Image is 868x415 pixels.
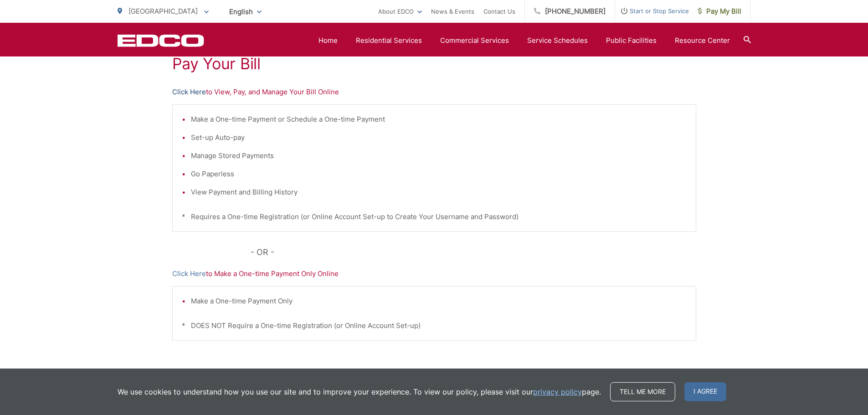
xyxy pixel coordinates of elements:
[318,35,338,46] a: Home
[118,386,601,397] p: We use cookies to understand how you use our site and to improve your experience. To view our pol...
[684,382,726,401] span: I agree
[251,246,696,259] p: - OR -
[191,187,687,198] li: View Payment and Billing History
[172,55,696,73] h1: Pay Your Bill
[172,87,206,97] a: Click Here
[222,4,268,20] span: English
[440,35,509,46] a: Commercial Services
[191,150,687,161] li: Manage Stored Payments
[527,35,588,46] a: Service Schedules
[172,87,696,97] p: to View, Pay, and Manage Your Bill Online
[610,382,675,401] a: Tell me more
[172,268,696,279] p: to Make a One-time Payment Only Online
[606,35,657,46] a: Public Facilities
[431,6,474,17] a: News & Events
[533,386,582,397] a: privacy policy
[182,211,687,222] p: * Requires a One-time Registration (or Online Account Set-up to Create Your Username and Password)
[172,268,206,279] a: Click Here
[356,35,422,46] a: Residential Services
[128,7,198,15] span: [GEOGRAPHIC_DATA]
[675,35,730,46] a: Resource Center
[483,6,515,17] a: Contact Us
[118,34,204,47] a: EDCD logo. Return to the homepage.
[698,6,741,17] span: Pay My Bill
[191,296,687,307] li: Make a One-time Payment Only
[378,6,422,17] a: About EDCO
[182,320,687,331] p: * DOES NOT Require a One-time Registration (or Online Account Set-up)
[191,114,687,125] li: Make a One-time Payment or Schedule a One-time Payment
[191,169,687,179] li: Go Paperless
[191,132,687,143] li: Set-up Auto-pay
